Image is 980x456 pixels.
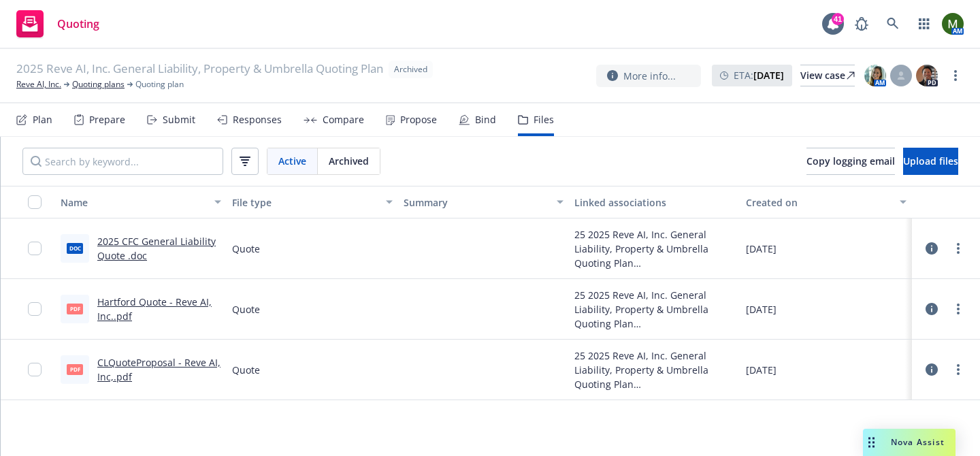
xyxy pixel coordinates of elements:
button: File type [227,186,398,218]
button: Nova Assist [863,429,955,456]
button: Summary [398,186,570,218]
a: 2025 CFC General Liability Quote .doc [97,235,216,262]
div: Linked associations [574,195,735,210]
span: [DATE] [746,242,777,256]
span: Upload files [903,154,958,167]
div: Summary [404,195,549,210]
div: Propose [400,114,437,125]
span: Quoting plan [135,78,184,91]
a: more [950,240,966,257]
div: Responses [233,114,282,125]
div: 25 2025 Reve AI, Inc. General Liability, Property & Umbrella Quoting Plan [574,227,735,270]
span: Quote [232,302,260,316]
a: Search [879,10,906,37]
input: Toggle Row Selected [28,302,42,316]
a: Switch app [911,10,938,37]
div: Prepare [89,114,125,125]
img: photo [942,13,964,35]
div: 25 2025 Reve AI, Inc. General Liability, Property & Umbrella Quoting Plan [574,348,735,391]
span: Quote [232,363,260,377]
input: Toggle Row Selected [28,242,42,255]
button: Name [55,186,227,218]
div: 41 [832,13,844,25]
span: Copy logging email [806,154,895,167]
span: [DATE] [746,302,777,316]
span: [DATE] [746,363,777,377]
div: Name [61,195,206,210]
span: pdf [67,364,83,374]
input: Toggle Row Selected [28,363,42,376]
div: Compare [323,114,364,125]
a: more [950,361,966,378]
div: Created on [746,195,892,210]
span: Active [278,154,306,168]
div: Plan [33,114,52,125]
span: More info... [623,69,676,83]
span: Quoting [57,18,99,29]
img: photo [864,65,886,86]
div: Bind [475,114,496,125]
strong: [DATE] [753,69,784,82]
span: Archived [329,154,369,168]
img: photo [916,65,938,86]
button: Linked associations [569,186,740,218]
div: File type [232,195,378,210]
span: pdf [67,304,83,314]
input: Select all [28,195,42,209]
div: Files [534,114,554,125]
a: more [950,301,966,317]
button: Upload files [903,148,958,175]
a: Reve AI, Inc. [16,78,61,91]
span: ETA : [734,68,784,82]
button: More info... [596,65,701,87]
a: View case [800,65,855,86]
div: Drag to move [863,429,880,456]
span: Nova Assist [891,436,945,448]
input: Search by keyword... [22,148,223,175]
a: Quoting plans [72,78,125,91]
button: Copy logging email [806,148,895,175]
div: 25 2025 Reve AI, Inc. General Liability, Property & Umbrella Quoting Plan [574,288,735,331]
span: doc [67,243,83,253]
span: Archived [394,63,427,76]
a: Report a Bug [848,10,875,37]
a: CLQuoteProposal - Reve AI, Inc,.pdf [97,356,220,383]
button: Created on [740,186,912,218]
div: View case [800,65,855,86]
span: Quote [232,242,260,256]
a: more [947,67,964,84]
div: Submit [163,114,195,125]
a: Hartford Quote - Reve AI, Inc..pdf [97,295,212,323]
span: 2025 Reve AI, Inc. General Liability, Property & Umbrella Quoting Plan [16,61,383,78]
a: Quoting [11,5,105,43]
